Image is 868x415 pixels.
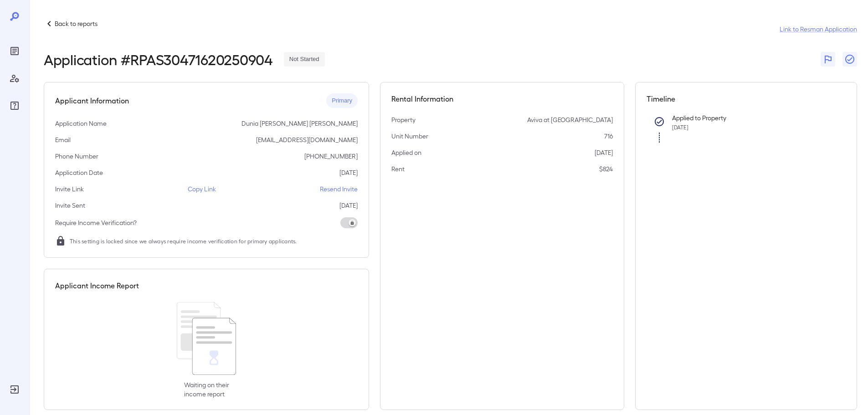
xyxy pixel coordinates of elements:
span: [DATE] [672,124,688,130]
p: Unit Number [391,132,428,141]
h5: Rental Information [391,93,613,104]
p: Email [55,135,71,144]
p: Dunia [PERSON_NAME] [PERSON_NAME] [241,119,358,128]
h5: Timeline [647,93,846,104]
span: This setting is locked since we always require income verification for primary applicants. [70,236,297,246]
button: Flag Report [821,52,835,67]
p: Application Name [55,119,107,128]
p: Application Date [55,168,103,177]
span: Primary [326,97,358,105]
p: Waiting on their income report [184,380,229,399]
p: Rent [391,164,405,174]
p: [EMAIL_ADDRESS][DOMAIN_NAME] [256,135,358,144]
p: Resend Invite [320,184,358,194]
div: Manage Users [7,71,22,86]
p: [DATE] [339,168,358,177]
h2: Application # RPAS30471620250904 [44,51,273,67]
p: Invite Sent [55,201,85,210]
a: Link to Resman Application [780,25,857,34]
h5: Applicant Information [55,95,129,106]
p: $824 [599,164,613,174]
p: Applied to Property [672,113,832,123]
p: Invite Link [55,184,84,194]
div: Log Out [7,382,22,397]
p: Applied on [391,148,421,157]
p: 716 [604,132,613,141]
span: Not Started [284,55,325,64]
h5: Applicant Income Report [55,280,139,291]
p: Copy Link [188,184,216,194]
div: FAQ [7,98,22,113]
p: [PHONE_NUMBER] [304,152,358,161]
p: Require Income Verification? [55,218,137,227]
p: [DATE] [595,148,613,157]
button: Close Report [842,52,857,67]
p: Aviva at [GEOGRAPHIC_DATA] [527,115,613,124]
p: [DATE] [339,201,358,210]
p: Phone Number [55,152,98,161]
p: Property [391,115,416,124]
div: Reports [7,44,22,58]
p: Back to reports [55,19,98,28]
